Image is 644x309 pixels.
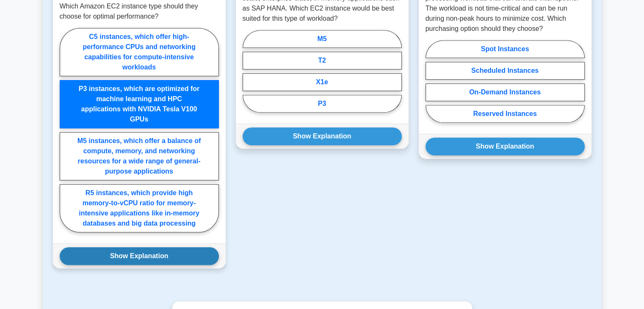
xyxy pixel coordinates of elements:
label: P3 [243,95,402,113]
label: M5 [243,30,402,48]
label: P3 instances, which are optimized for machine learning and HPC applications with NVIDIA Tesla V10... [60,80,219,128]
label: M5 instances, which offer a balance of compute, memory, and networking resources for a wide range... [60,132,219,180]
label: X1e [243,73,402,91]
label: R5 instances, which provide high memory-to-vCPU ratio for memory-intensive applications like in-m... [60,184,219,232]
button: Show Explanation [60,247,219,265]
label: T2 [243,52,402,69]
label: C5 instances, which offer high-performance CPUs and networking capabilities for compute-intensive... [60,28,219,76]
label: On-Demand Instances [426,83,585,101]
button: Show Explanation [243,127,402,145]
button: Show Explanation [426,138,585,155]
label: Reserved Instances [426,105,585,123]
label: Spot Instances [426,40,585,58]
label: Scheduled Instances [426,62,585,80]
